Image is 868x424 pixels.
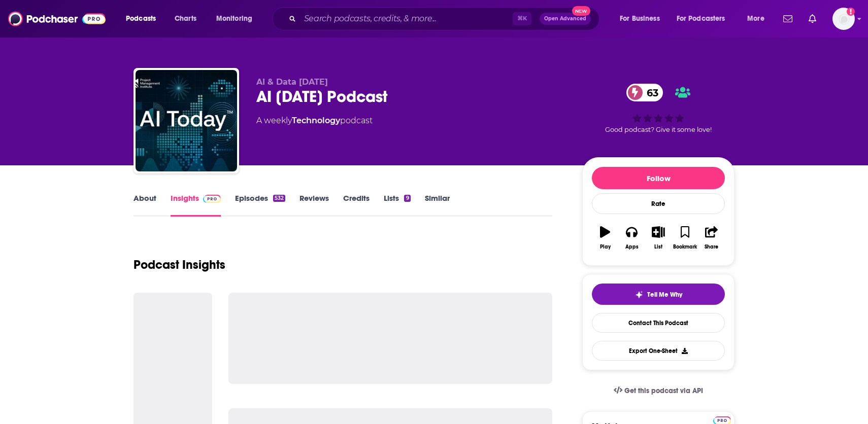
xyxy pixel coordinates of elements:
[620,12,660,26] span: For Business
[119,11,169,27] button: open menu
[540,13,591,25] button: Open AdvancedNew
[299,193,329,217] a: Reviews
[203,195,221,203] img: Podchaser Pro
[805,10,820,27] a: Show notifications dropdown
[624,386,703,395] span: Get this podcast via API
[133,193,156,217] a: About
[8,9,106,28] img: Podchaser - Follow, Share and Rate Podcasts
[425,193,450,217] a: Similar
[168,11,203,27] a: Charts
[136,70,237,171] img: AI Today Podcast
[592,167,725,189] button: Follow
[343,193,370,217] a: Credits
[625,244,639,250] div: Apps
[626,84,663,101] a: 63
[282,7,609,30] div: Search podcasts, credits, & more...
[513,12,531,25] span: ⌘ K
[572,6,590,16] span: New
[175,12,196,26] span: Charts
[847,8,855,16] svg: Add a profile image
[673,244,697,250] div: Bookmark
[273,195,285,202] div: 532
[672,220,698,256] button: Bookmark
[618,220,645,256] button: Apps
[613,11,673,27] button: open menu
[544,16,586,21] span: Open Advanced
[606,378,711,403] a: Get this podcast via API
[216,12,252,26] span: Monitoring
[384,193,410,217] a: Lists9
[592,284,725,305] button: tell me why sparkleTell Me Why
[126,12,156,26] span: Podcasts
[705,244,718,250] div: Share
[256,77,328,87] span: AI & Data [DATE]
[747,12,764,26] span: More
[832,8,855,30] span: Logged in as inkhouseNYC
[600,244,611,250] div: Play
[647,291,682,299] span: Tell Me Why
[592,341,725,361] button: Export One-Sheet
[779,10,796,27] a: Show notifications dropdown
[740,11,777,27] button: open menu
[256,115,373,127] div: A weekly podcast
[635,291,643,299] img: tell me why sparkle
[300,11,513,27] input: Search podcasts, credits, & more...
[670,11,740,27] button: open menu
[654,244,662,250] div: List
[582,77,735,140] div: 63Good podcast? Give it some love!
[605,126,712,133] span: Good podcast? Give it some love!
[645,220,672,256] button: List
[235,193,285,217] a: Episodes532
[171,193,221,217] a: InsightsPodchaser Pro
[404,195,410,202] div: 9
[637,84,663,101] span: 63
[592,193,725,214] div: Rate
[592,313,725,333] a: Contact This Podcast
[292,116,340,125] a: Technology
[698,220,725,256] button: Share
[209,11,265,27] button: open menu
[592,220,618,256] button: Play
[133,257,225,272] h1: Podcast Insights
[832,8,855,30] img: User Profile
[677,12,725,26] span: For Podcasters
[832,8,855,30] button: Show profile menu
